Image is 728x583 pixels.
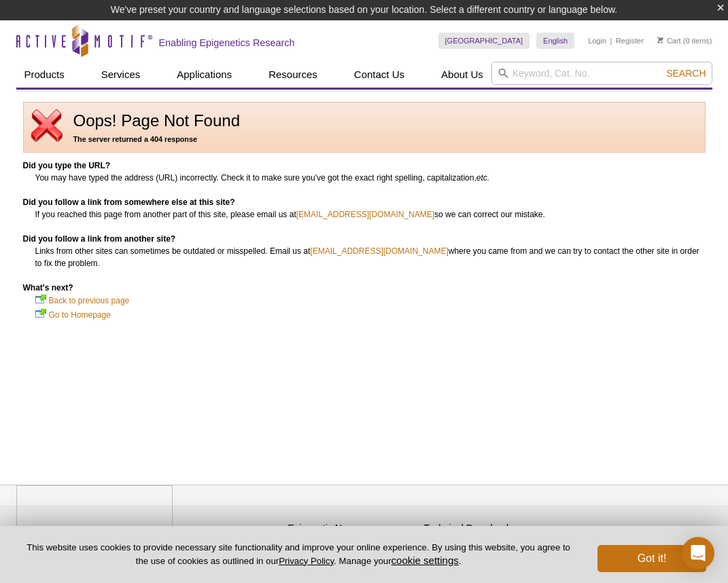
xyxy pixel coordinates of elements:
[296,208,434,221] a: [EMAIL_ADDRESS][DOMAIN_NAME]
[179,521,232,541] a: Privacy Policy
[662,67,710,79] button: Search
[657,33,712,49] li: (0 items)
[588,36,606,45] a: Login
[23,159,706,172] dt: Did you type the URL?
[16,485,173,540] img: Active Motif,
[260,62,326,88] a: Resources
[16,62,73,88] a: Products
[476,173,489,183] em: etc.
[31,133,698,145] h5: The server returned a 404 response
[657,36,681,45] a: Cart
[31,112,698,130] h1: Oops! Page Not Found
[93,62,149,88] a: Services
[666,68,706,79] span: Search
[346,62,413,88] a: Contact Us
[279,556,334,566] a: Privacy Policy
[22,542,575,567] p: This website uses cookies to provide necessary site functionality and improve your online experie...
[424,523,553,534] h4: Technical Downloads
[597,545,706,572] button: Got it!
[49,294,130,307] a: Back to previous page
[310,245,448,257] a: [EMAIL_ADDRESS][DOMAIN_NAME]
[35,172,706,184] dd: You may have typed the address (URL) incorrectly. Check it to make sure you've got the exact righ...
[23,282,706,294] dt: What's next?
[35,208,706,221] dd: If you reached this page from another part of this site, please email us at so we can correct our...
[288,523,417,534] h4: Epigenetic News
[616,36,644,45] a: Register
[23,233,706,245] dt: Did you follow a link from another site?
[536,33,574,49] a: English
[49,308,111,322] a: Go to Homepage
[657,37,663,43] img: Your Cart
[159,37,295,49] h2: Enabling Epigenetics Research
[433,62,491,88] a: About Us
[31,109,63,142] img: page not found
[23,196,706,208] dt: Did you follow a link from somewhere else at this site?
[682,537,714,569] div: Open Intercom Messenger
[438,33,530,49] a: [GEOGRAPHIC_DATA]
[392,554,459,566] button: cookie settings
[169,62,240,88] a: Applications
[610,33,612,49] li: |
[491,62,712,85] input: Keyword, Cat. No.
[35,245,706,269] dd: Links from other sites can sometimes be outdated or misspelled. Email us at where you came from a...
[560,509,662,539] table: Click to Verify - This site chose Symantec SSL for secure e-commerce and confidential communicati...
